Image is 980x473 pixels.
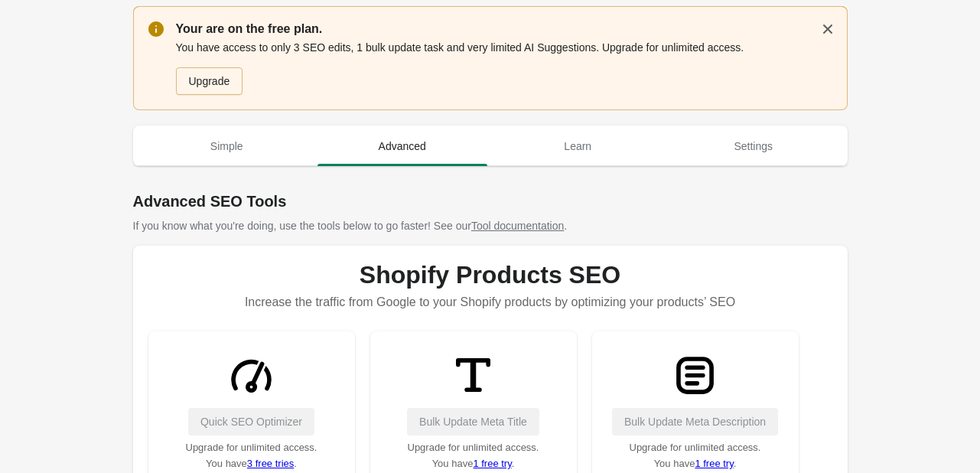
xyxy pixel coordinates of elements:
[247,458,294,469] a: 3 free tries
[317,132,487,160] span: Advanced
[490,126,666,166] button: Learn
[148,289,832,316] p: Increase the traffic from Google to your Shopify products by optimizing your products’ SEO
[139,126,315,166] button: Simple
[148,261,832,289] h1: Shopify Products SEO
[630,442,761,469] span: Upgrade for unlimited access. You have .
[133,218,848,233] p: If you know what you're doing, use the tools below to go faster! See our .
[176,67,243,95] a: Upgrade
[189,75,230,87] div: Upgrade
[408,442,539,469] span: Upgrade for unlimited access. You have .
[142,132,312,160] span: Simple
[471,220,564,232] a: Tool documentation
[666,347,724,404] img: TextBlockMajor-3e13e55549f1fe4aa18089e576148c69364b706dfb80755316d4ac7f5c51f4c3.svg
[669,132,838,160] span: Settings
[186,442,317,469] span: Upgrade for unlimited access. You have .
[473,458,511,469] a: 1 free try
[133,191,848,212] h1: Advanced SEO Tools
[666,126,842,166] button: Settings
[314,126,490,166] button: Advanced
[493,132,663,160] span: Learn
[444,347,502,404] img: TitleMinor-8a5de7e115299b8c2b1df9b13fb5e6d228e26d13b090cf20654de1eaf9bee786.svg
[176,20,832,38] p: Your are on the free plan.
[695,458,733,469] a: 1 free try
[176,38,832,96] div: You have access to only 3 SEO edits, 1 bulk update task and very limited AI Suggestions. Upgrade ...
[223,347,280,404] img: GaugeMajor-1ebe3a4f609d70bf2a71c020f60f15956db1f48d7107b7946fc90d31709db45e.svg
